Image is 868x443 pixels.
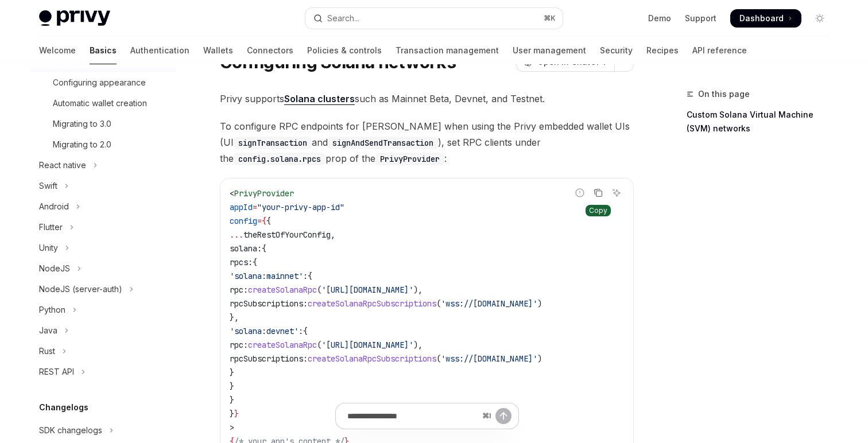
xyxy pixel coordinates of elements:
[436,353,441,364] span: (
[230,243,262,254] span: solana:
[30,320,177,341] button: Toggle Java section
[305,8,563,29] button: Open search
[30,258,177,279] button: Toggle NodeJS section
[495,408,511,424] button: Send message
[303,326,308,336] span: {
[687,106,838,138] a: Custom Solana Virtual Machine (SVM) networks
[308,353,436,364] span: createSolanaRpcSubscriptions
[39,401,88,414] h5: Changelogs
[30,420,177,441] button: Toggle SDK changelogs section
[413,285,423,295] span: ),
[230,395,234,405] span: }
[53,138,111,151] div: Migrating to 2.0
[307,37,382,64] a: Policies & controls
[321,340,413,350] span: '[URL][DOMAIN_NAME]'
[30,341,177,362] button: Toggle Rust section
[203,37,233,64] a: Wallets
[30,217,177,238] button: Toggle Flutter section
[544,14,556,23] span: ⌘ K
[243,230,331,240] span: theRestOfYourConfig
[308,298,436,309] span: createSolanaRpcSubscriptions
[39,158,86,172] div: React native
[331,230,335,240] span: ,
[811,9,829,28] button: Toggle dark mode
[327,11,359,25] div: Search...
[30,362,177,382] button: Toggle REST API section
[234,153,325,165] code: config.solana.rpcs
[375,153,444,165] code: PrivyProvider
[30,134,177,155] a: Migrating to 2.0
[600,37,633,64] a: Security
[39,10,110,26] img: light logo
[257,216,262,226] span: =
[730,9,801,28] a: Dashboard
[39,262,70,275] div: NodeJS
[220,91,634,107] span: Privy supports such as Mainnet Beta, Devnet, and Testnet.
[39,241,58,255] div: Unity
[253,257,257,267] span: {
[262,243,266,254] span: {
[39,282,122,296] div: NodeJS (server-auth)
[39,344,55,358] div: Rust
[413,340,423,350] span: ),
[234,137,312,149] code: signTransaction
[53,117,111,131] div: Migrating to 3.0
[586,205,611,216] div: Copy
[53,76,146,90] div: Configuring appearance
[230,381,234,391] span: }
[685,13,716,24] a: Support
[436,298,441,309] span: (
[230,202,253,212] span: appId
[257,202,344,212] span: "your-privy-app-id"
[328,137,438,149] code: signAndSendTransaction
[230,340,248,350] span: rpc:
[537,298,542,309] span: )
[230,271,303,281] span: 'solana:mainnet'
[262,216,266,226] span: {
[39,37,76,64] a: Welcome
[513,37,586,64] a: User management
[220,118,634,166] span: To configure RPC endpoints for [PERSON_NAME] when using the Privy embedded wallet UIs (UI and ), ...
[53,96,147,110] div: Automatic wallet creation
[234,188,294,199] span: PrivyProvider
[692,37,747,64] a: API reference
[30,300,177,320] button: Toggle Python section
[230,367,234,378] span: }
[230,230,243,240] span: ...
[537,353,542,364] span: )
[39,200,69,213] div: Android
[591,185,606,200] button: Copy the contents from the code block
[572,185,587,200] button: Report incorrect code
[441,353,537,364] span: 'wss://[DOMAIN_NAME]'
[230,285,248,295] span: rpc:
[230,188,234,199] span: <
[317,340,321,350] span: (
[284,93,355,105] a: Solana clusters
[299,326,303,336] span: :
[230,312,239,322] span: },
[317,285,321,295] span: (
[130,37,189,64] a: Authentication
[739,13,784,24] span: Dashboard
[39,423,102,437] div: SDK changelogs
[248,340,317,350] span: createSolanaRpc
[230,298,308,309] span: rpcSubscriptions:
[303,271,308,281] span: :
[308,271,312,281] span: {
[230,326,299,336] span: 'solana:devnet'
[247,37,293,64] a: Connectors
[39,324,57,337] div: Java
[30,176,177,196] button: Toggle Swift section
[230,216,257,226] span: config
[441,298,537,309] span: 'wss://[DOMAIN_NAME]'
[30,93,177,114] a: Automatic wallet creation
[30,196,177,217] button: Toggle Android section
[230,353,308,364] span: rpcSubscriptions:
[609,185,624,200] button: Ask AI
[30,155,177,176] button: Toggle React native section
[698,87,750,101] span: On this page
[648,13,671,24] a: Demo
[321,285,413,295] span: '[URL][DOMAIN_NAME]'
[39,303,65,317] div: Python
[30,114,177,134] a: Migrating to 3.0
